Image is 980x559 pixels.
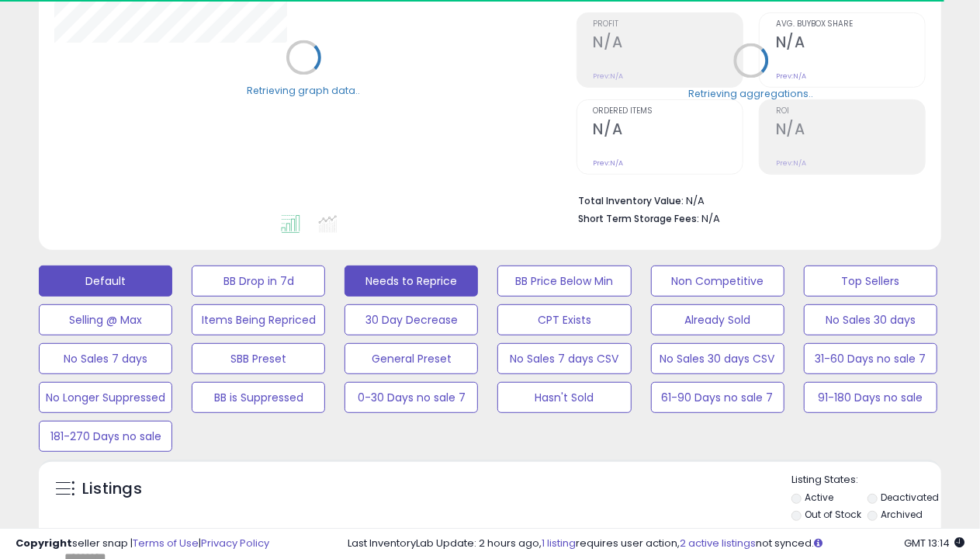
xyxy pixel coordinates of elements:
button: BB Price Below Min [497,266,631,297]
button: Selling @ Max [39,304,172,335]
button: 31-60 Days no sale 7 [804,343,937,374]
button: Top Sellers [804,266,937,297]
a: 1 listing [542,536,576,550]
button: No Sales 30 days [804,304,937,335]
strong: Copyright [16,536,72,550]
h5: Listings [82,478,142,500]
button: No Sales 7 days [39,343,172,374]
button: SBB Preset [192,343,325,374]
label: Out of Stock [805,508,862,521]
button: CPT Exists [497,304,631,335]
button: 91-180 Days no sale [804,382,937,413]
button: Default [39,266,172,297]
button: No Longer Suppressed [39,382,172,413]
p: Listing States: [791,473,941,488]
label: Deactivated [881,491,939,504]
button: 181-270 Days no sale [39,421,172,452]
button: No Sales 30 days CSV [651,343,784,374]
button: Needs to Reprice [345,266,478,297]
a: Terms of Use [133,536,199,550]
div: Retrieving aggregations.. [688,87,813,101]
label: Archived [881,508,923,521]
div: seller snap | | [16,536,269,551]
button: Already Sold [651,304,784,335]
button: 0-30 Days no sale 7 [345,382,478,413]
button: 30 Day Decrease [345,304,478,335]
button: Hasn't Sold [497,382,631,413]
button: General Preset [345,343,478,374]
button: BB is Suppressed [192,382,325,413]
label: Active [805,491,834,504]
a: 2 active listings [680,536,756,550]
button: No Sales 7 days CSV [497,343,631,374]
button: Items Being Repriced [192,304,325,335]
button: BB Drop in 7d [192,266,325,297]
a: Privacy Policy [201,536,269,550]
span: 2025-10-6 13:14 GMT [904,536,964,550]
button: 61-90 Days no sale 7 [651,382,784,413]
div: Retrieving graph data.. [247,84,360,98]
button: Non Competitive [651,266,784,297]
div: Last InventoryLab Update: 2 hours ago, requires user action, not synced. [348,536,964,551]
